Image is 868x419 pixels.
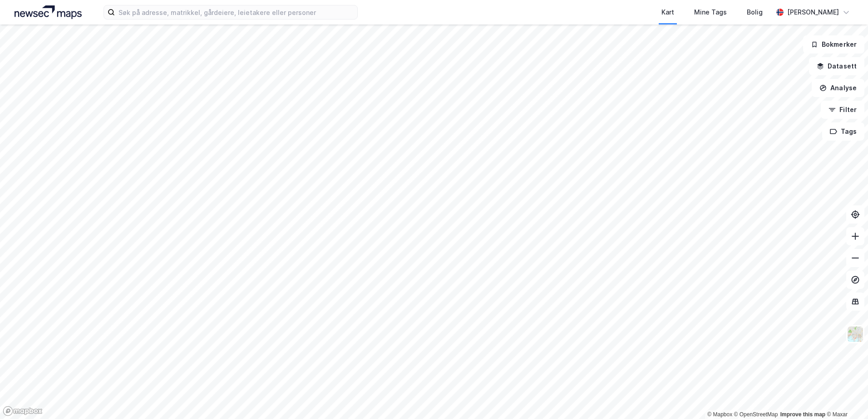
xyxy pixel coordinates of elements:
a: Improve this map [780,411,825,418]
button: Tags [822,122,864,141]
button: Analyse [812,79,864,97]
img: logo.a4113a55bc3d86da70a041830d287a7e.svg [15,5,82,19]
img: Z [847,326,864,343]
div: Mine Tags [694,7,727,18]
a: Mapbox homepage [3,406,43,416]
div: Kontrollprogram for chat [823,375,868,419]
div: Kart [661,7,674,18]
a: OpenStreetMap [734,411,778,418]
iframe: Chat Widget [823,375,868,419]
div: Bolig [747,7,763,18]
div: [PERSON_NAME] [787,7,839,18]
a: Mapbox [707,411,732,418]
button: Filter [821,101,864,119]
button: Datasett [809,57,864,75]
input: Søk på adresse, matrikkel, gårdeiere, leietakere eller personer [115,5,357,19]
button: Bokmerker [803,35,864,54]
